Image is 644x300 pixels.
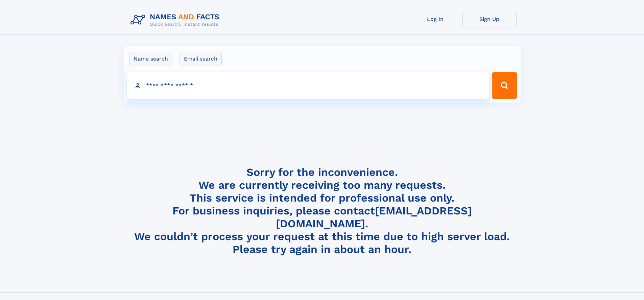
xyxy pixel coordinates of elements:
[129,52,172,66] label: Name search
[128,11,225,29] img: Logo Names and Facts
[128,166,517,256] h4: Sorry for the inconvenience. We are currently receiving too many requests. This service is intend...
[127,72,489,99] input: search input
[276,204,472,230] a: [EMAIL_ADDRESS][DOMAIN_NAME]
[408,11,462,27] a: Log In
[492,72,517,99] button: Search Button
[180,52,222,66] label: Email search
[462,11,517,27] a: Sign Up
